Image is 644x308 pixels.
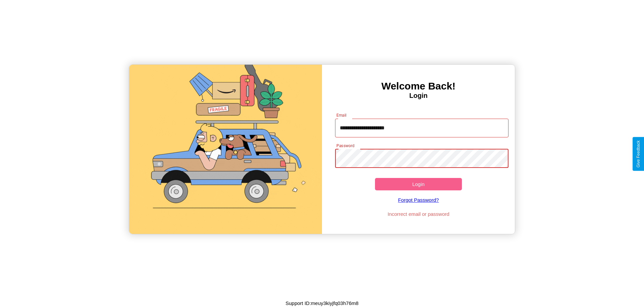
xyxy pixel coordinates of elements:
h4: Login [322,92,515,100]
img: gif [129,65,322,234]
div: Give Feedback [636,140,641,168]
p: Support ID: meuy3kiyjfq03h76m8 [285,299,359,308]
label: Password [336,143,354,148]
label: Email [336,112,347,118]
button: Login [375,178,462,190]
p: Incorrect email or password [332,209,505,219]
h3: Welcome Back! [322,80,515,92]
a: Forgot Password? [332,190,505,209]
